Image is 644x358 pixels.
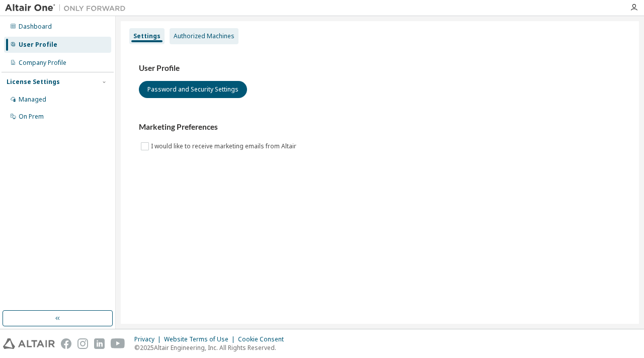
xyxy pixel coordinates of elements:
div: Website Terms of Use [164,335,238,343]
div: Cookie Consent [238,335,290,343]
img: youtube.svg [111,338,125,349]
img: facebook.svg [61,338,71,349]
h3: Marketing Preferences [139,122,621,132]
div: On Prem [19,113,44,121]
img: altair_logo.svg [3,338,55,349]
img: instagram.svg [77,338,88,349]
label: I would like to receive marketing emails from Altair [151,140,298,152]
div: User Profile [19,41,57,49]
img: Altair One [5,3,131,13]
div: Privacy [134,335,164,343]
img: linkedin.svg [94,338,105,349]
div: Managed [19,96,46,104]
div: Dashboard [19,23,52,31]
div: Authorized Machines [174,32,234,40]
div: Settings [133,32,160,40]
p: © 2025 Altair Engineering, Inc. All Rights Reserved. [134,343,290,352]
div: Company Profile [19,59,66,67]
div: License Settings [7,78,60,86]
button: Password and Security Settings [139,81,247,98]
h3: User Profile [139,63,621,73]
